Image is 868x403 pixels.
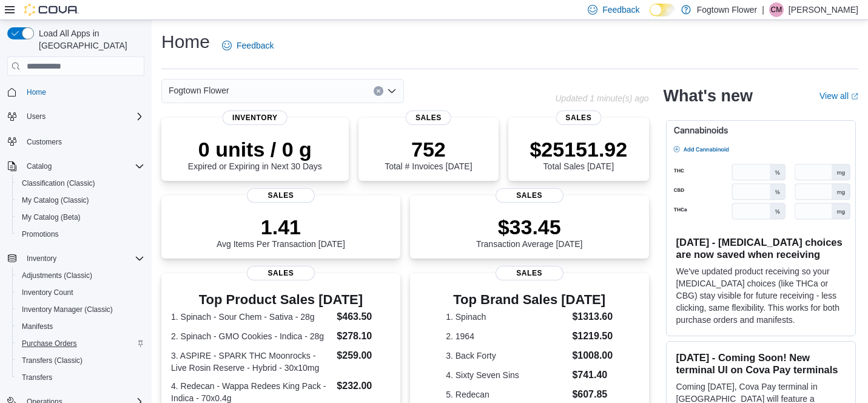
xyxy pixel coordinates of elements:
[17,370,144,385] span: Transfers
[22,159,56,174] button: Catalog
[337,310,390,324] dd: $463.50
[223,110,288,125] span: Inventory
[217,33,278,58] a: Feedback
[762,2,764,17] p: |
[247,188,315,203] span: Sales
[12,335,149,352] button: Purchase Orders
[769,2,784,17] div: Cameron McCrae
[17,210,86,225] a: My Catalog (Beta)
[22,229,59,239] span: Promotions
[446,293,613,307] h3: Top Brand Sales [DATE]
[2,108,149,125] button: Users
[387,86,397,96] button: Open list of options
[171,350,332,374] dt: 3. ASPIRE - SPARK THC Moonrocks - Live Rosin Reserve - Hybrid - 30x10mg
[602,4,639,16] span: Feedback
[17,193,144,208] span: My Catalog (Classic)
[555,93,648,103] p: Updated 1 minute(s) ago
[171,311,332,323] dt: 1. Spinach - Sour Chem - Sativa - 28g
[27,112,45,121] span: Users
[34,27,144,52] span: Load All Apps in [GEOGRAPHIC_DATA]
[22,305,113,314] span: Inventory Manager (Classic)
[337,329,390,344] dd: $278.10
[12,209,149,226] button: My Catalog (Beta)
[171,293,391,307] h3: Top Product Sales [DATE]
[188,137,322,171] div: Expired or Expiring in Next 30 Days
[188,137,322,161] p: 0 units / 0 g
[22,212,81,222] span: My Catalog (Beta)
[12,267,149,284] button: Adjustments (Classic)
[217,215,345,239] p: 1.41
[530,137,627,161] p: $25151.92
[22,373,52,382] span: Transfers
[22,339,77,348] span: Purchase Orders
[496,188,564,203] span: Sales
[22,85,51,100] a: Home
[27,161,52,171] span: Catalog
[22,135,67,149] a: Customers
[664,86,753,106] h2: What's new
[476,215,583,239] p: $33.45
[247,266,315,280] span: Sales
[17,176,144,191] span: Classification (Classic)
[530,137,627,171] div: Total Sales [DATE]
[789,2,858,17] p: [PERSON_NAME]
[17,336,144,351] span: Purchase Orders
[27,87,46,97] span: Home
[12,318,149,335] button: Manifests
[22,84,144,100] span: Home
[24,4,79,16] img: Cova
[337,348,390,363] dd: $259.00
[22,288,73,297] span: Inventory Count
[22,271,92,280] span: Adjustments (Classic)
[697,2,758,17] p: Fogtown Flower
[17,268,144,283] span: Adjustments (Classic)
[22,159,144,174] span: Catalog
[17,176,100,191] a: Classification (Classic)
[650,4,675,16] input: Dark Mode
[496,266,564,280] span: Sales
[22,322,53,331] span: Manifests
[446,311,567,323] dt: 1. Spinach
[851,93,858,100] svg: External link
[22,195,89,205] span: My Catalog (Classic)
[556,110,601,125] span: Sales
[169,83,229,98] span: Fogtown Flower
[771,2,782,17] span: CM
[676,236,846,260] h3: [DATE] - [MEDICAL_DATA] choices are now saved when receiving
[385,137,472,161] p: 752
[650,16,650,17] span: Dark Mode
[22,251,61,266] button: Inventory
[17,302,118,317] a: Inventory Manager (Classic)
[476,215,583,249] div: Transaction Average [DATE]
[446,330,567,342] dt: 2. 1964
[12,369,149,386] button: Transfers
[446,388,567,401] dt: 5. Redecan
[17,227,64,242] a: Promotions
[22,178,95,188] span: Classification (Classic)
[446,369,567,381] dt: 4. Sixty Seven Sins
[17,285,144,300] span: Inventory Count
[161,30,210,54] h1: Home
[12,175,149,192] button: Classification (Classic)
[22,109,144,124] span: Users
[572,310,613,324] dd: $1313.60
[2,158,149,175] button: Catalog
[217,215,345,249] div: Avg Items Per Transaction [DATE]
[406,110,451,125] span: Sales
[22,109,50,124] button: Users
[385,137,472,171] div: Total # Invoices [DATE]
[676,265,846,326] p: We've updated product receiving so your [MEDICAL_DATA] choices (like THCa or CBG) stay visible fo...
[22,134,144,149] span: Customers
[17,210,144,225] span: My Catalog (Beta)
[12,301,149,318] button: Inventory Manager (Classic)
[17,319,144,334] span: Manifests
[27,254,56,263] span: Inventory
[337,379,390,393] dd: $232.00
[676,351,846,376] h3: [DATE] - Coming Soon! New terminal UI on Cova Pay terminals
[572,387,613,402] dd: $607.85
[12,192,149,209] button: My Catalog (Classic)
[572,348,613,363] dd: $1008.00
[171,330,332,342] dt: 2. Spinach - GMO Cookies - Indica - 28g
[819,91,858,101] a: View allExternal link
[2,250,149,267] button: Inventory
